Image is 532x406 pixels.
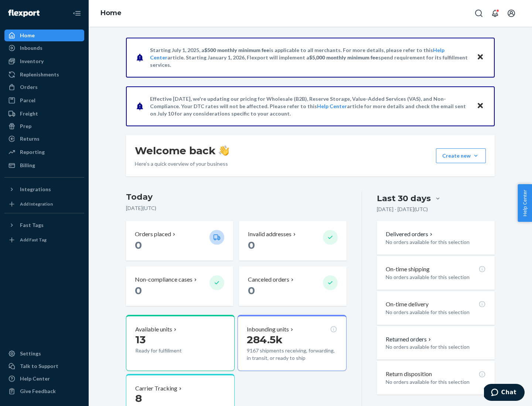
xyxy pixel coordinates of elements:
p: Non-compliance cases [135,275,192,284]
div: Inventory [20,58,44,65]
p: Canceled orders [248,275,289,284]
button: Create new [436,148,486,163]
a: Home [100,9,122,17]
p: No orders available for this selection [386,309,486,316]
button: Give Feedback [4,385,84,397]
button: Close [475,52,485,63]
p: Ready for fulfillment [135,347,204,354]
a: Home [4,30,84,41]
p: No orders available for this selection [386,273,486,281]
button: Returned orders [386,335,433,344]
a: Add Fast Tag [4,234,84,246]
h3: Today [126,191,347,203]
div: Give Feedback [20,388,56,395]
div: Fast Tags [20,221,44,229]
button: Non-compliance cases 0 [126,266,233,306]
span: 0 [135,284,142,297]
p: Invalid addresses [248,230,291,238]
span: 0 [248,284,255,297]
a: Returns [4,133,84,145]
span: 0 [135,239,142,251]
iframe: Opens a widget where you can chat to one of our agents [484,384,525,402]
div: Integrations [20,186,51,193]
a: Reporting [4,146,84,158]
button: Integrations [4,183,84,195]
a: Prep [4,120,84,132]
button: Available units13Ready for fulfillment [126,315,235,371]
button: Close Navigation [69,6,84,21]
a: Add Integration [4,198,84,210]
button: Help Center [518,184,532,222]
div: Returns [20,135,40,142]
img: Flexport logo [8,10,40,17]
a: Orders [4,81,84,93]
a: Inbounds [4,42,84,54]
div: Replenishments [20,71,59,78]
ol: breadcrumbs [95,3,127,24]
p: No orders available for this selection [386,378,486,386]
div: Add Integration [20,201,53,207]
p: Starting July 1, 2025, a is applicable to all merchants. For more details, please refer to this a... [150,47,470,69]
div: Settings [20,350,41,357]
a: Help Center [4,373,84,385]
div: Freight [20,110,38,117]
div: Inbounds [20,44,42,52]
div: Prep [20,123,31,130]
p: Available units [135,325,172,334]
a: Help Center [317,103,347,109]
button: Canceled orders 0 [239,266,346,306]
div: Talk to Support [20,362,58,370]
div: Parcel [20,97,35,104]
a: Freight [4,108,84,120]
button: Talk to Support [4,360,84,372]
p: [DATE] - [DATE] ( UTC ) [377,206,428,213]
h1: Welcome back [135,144,229,157]
a: Replenishments [4,69,84,80]
button: Orders placed 0 [126,221,233,261]
p: On-time delivery [386,300,429,309]
div: Last 30 days [377,193,431,204]
button: Fast Tags [4,219,84,231]
span: $500 monthly minimum fee [204,47,269,53]
p: On-time shipping [386,265,430,273]
span: 284.5k [247,333,283,346]
p: Here’s a quick overview of your business [135,160,229,168]
p: No orders available for this selection [386,238,486,246]
span: 8 [135,392,142,405]
button: Open notifications [488,6,502,21]
p: Effective [DATE], we're updating our pricing for Wholesale (B2B), Reserve Storage, Value-Added Se... [150,95,470,117]
a: Inventory [4,55,84,67]
img: hand-wave emoji [219,145,229,156]
a: Settings [4,348,84,359]
a: Parcel [4,94,84,106]
div: Billing [20,162,35,169]
button: Close [475,101,485,111]
div: Home [20,32,35,39]
p: Carrier Tracking [135,384,177,393]
button: Inbounding units284.5k9167 shipments receiving, forwarding, in transit, or ready to ship [238,315,346,371]
span: $5,000 monthly minimum fee [309,54,378,61]
p: Orders placed [135,230,171,238]
p: Inbounding units [247,325,289,334]
div: Orders [20,83,38,91]
button: Open Search Box [471,6,486,21]
p: No orders available for this selection [386,343,486,351]
div: Reporting [20,148,45,156]
button: Invalid addresses 0 [239,221,346,261]
p: 9167 shipments receiving, forwarding, in transit, or ready to ship [247,347,337,362]
span: 0 [248,239,255,251]
button: Open account menu [504,6,519,21]
div: Add Fast Tag [20,237,47,243]
p: Return disposition [386,370,432,378]
button: Delivered orders [386,230,434,238]
span: 13 [135,333,146,346]
p: [DATE] ( UTC ) [126,204,347,212]
div: Help Center [20,375,50,382]
a: Billing [4,159,84,171]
